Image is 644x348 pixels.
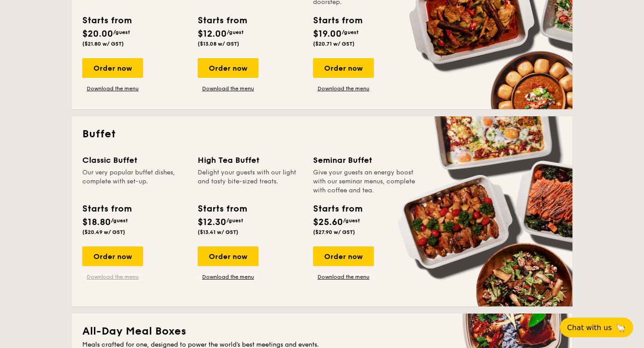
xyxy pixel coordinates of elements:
[313,58,374,78] div: Order now
[198,29,227,39] span: $12.00
[198,217,226,228] span: $12.30
[560,318,633,337] button: Chat with us🦙
[313,41,355,47] span: ($20.71 w/ GST)
[82,14,131,27] div: Starts from
[226,217,243,224] span: /guest
[227,29,244,35] span: /guest
[113,29,130,35] span: /guest
[198,246,258,266] div: Order now
[198,85,258,92] a: Download the menu
[198,273,258,280] a: Download the menu
[82,273,143,280] a: Download the menu
[313,14,362,27] div: Starts from
[82,202,131,216] div: Starts from
[313,29,342,39] span: $19.00
[82,246,143,266] div: Order now
[198,58,258,78] div: Order now
[343,217,360,224] span: /guest
[198,154,302,166] div: High Tea Buffet
[313,273,374,280] a: Download the menu
[313,217,343,228] span: $25.60
[198,229,238,235] span: ($13.41 w/ GST)
[82,229,125,235] span: ($20.49 w/ GST)
[615,323,626,333] span: 🦙
[198,41,239,47] span: ($13.08 w/ GST)
[567,323,612,332] span: Chat with us
[313,246,374,266] div: Order now
[82,85,143,92] a: Download the menu
[82,29,113,39] span: $20.00
[82,168,187,195] div: Our very popular buffet dishes, complete with set-up.
[82,324,562,339] h2: All-Day Meal Boxes
[313,202,362,216] div: Starts from
[82,127,562,141] h2: Buffet
[82,217,111,228] span: $18.80
[342,29,359,35] span: /guest
[198,14,246,27] div: Starts from
[313,85,374,92] a: Download the menu
[313,168,418,195] div: Give your guests an energy boost with our seminar menus, complete with coffee and tea.
[313,229,355,235] span: ($27.90 w/ GST)
[313,154,418,166] div: Seminar Buffet
[82,58,143,78] div: Order now
[198,168,302,195] div: Delight your guests with our light and tasty bite-sized treats.
[82,41,124,47] span: ($21.80 w/ GST)
[198,202,246,216] div: Starts from
[111,217,128,224] span: /guest
[82,154,187,166] div: Classic Buffet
